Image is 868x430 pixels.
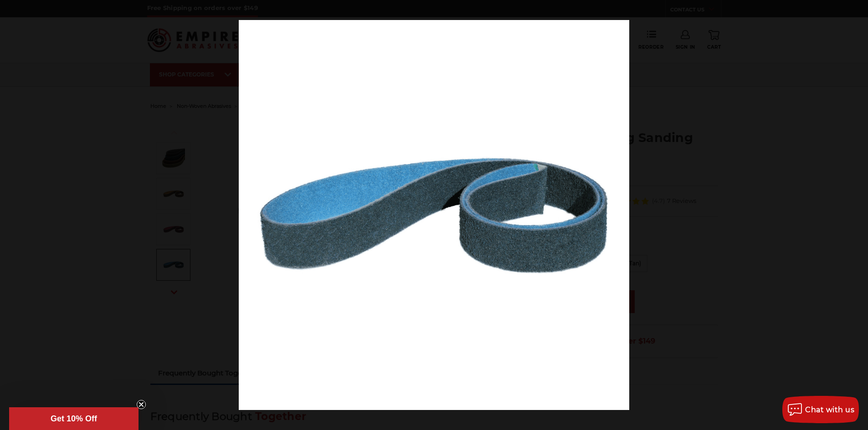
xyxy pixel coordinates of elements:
[239,20,629,410] img: 2_x_48_Surface_Conditioning_Belt_-_Blue__45516.1680561094.jpg
[805,405,854,414] span: Chat with us
[9,407,139,430] div: Get 10% OffClose teaser
[782,396,859,423] button: Chat with us
[51,414,97,423] span: Get 10% Off
[137,400,146,409] button: Close teaser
